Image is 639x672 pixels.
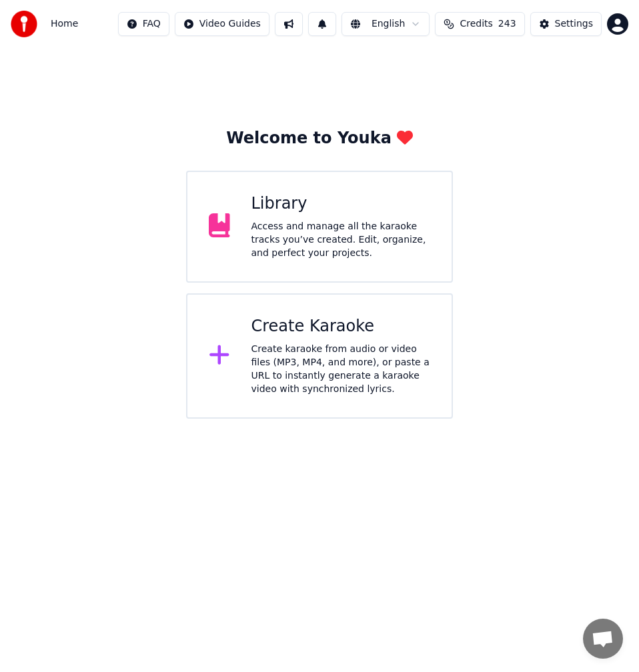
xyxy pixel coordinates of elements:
div: Create karaoke from audio or video files (MP3, MP4, and more), or paste a URL to instantly genera... [251,343,431,396]
img: youka [11,11,37,37]
div: Open de chat [583,619,623,659]
button: Settings [530,12,602,36]
div: Access and manage all the karaoke tracks you’ve created. Edit, organize, and perfect your projects. [251,220,431,260]
span: Credits [460,17,492,31]
button: Video Guides [175,12,269,36]
div: Library [251,193,431,215]
span: Home [51,17,78,31]
button: Credits243 [435,12,524,36]
span: 243 [498,17,516,31]
div: Welcome to Youka [226,128,413,149]
nav: breadcrumb [51,17,78,31]
div: Settings [555,17,593,31]
div: Create Karaoke [251,316,431,337]
button: FAQ [118,12,169,36]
